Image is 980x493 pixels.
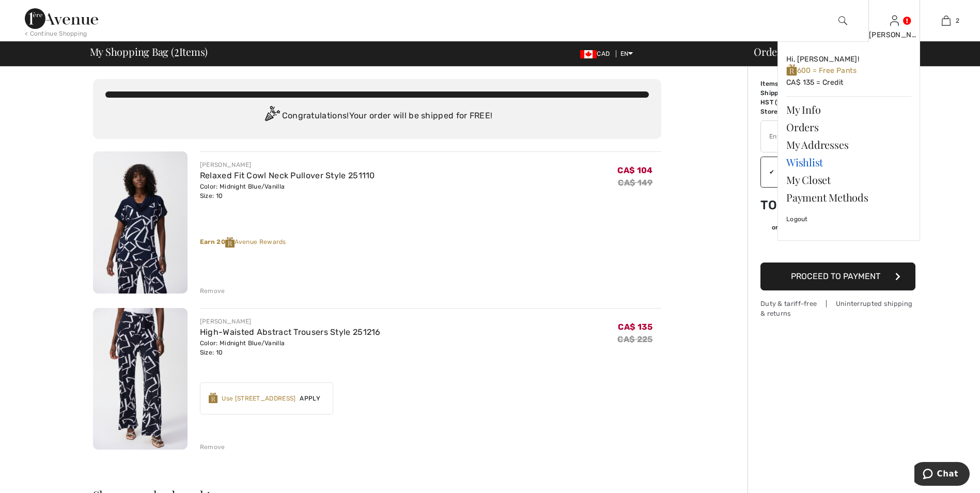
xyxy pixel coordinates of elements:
[580,50,597,58] img: Canadian Dollar
[838,14,847,27] img: search the website
[786,136,911,153] a: My Addresses
[786,118,911,136] a: Orders
[200,182,375,201] div: Color: Midnight Blue/Vanilla Size: 10
[786,101,911,118] a: My Info
[225,237,235,248] img: Reward-Logo.svg
[786,189,911,206] a: Payment Methods
[791,271,880,281] span: Proceed to Payment
[741,47,974,57] div: Order Summary
[200,317,381,326] div: [PERSON_NAME]
[295,394,324,403] span: Apply
[620,50,633,57] span: EN
[760,223,915,236] div: or 4 payments ofCA$ 33.84withSezzle Click to learn more about Sezzle
[200,171,375,180] a: Relaxed Fit Cowl Neck Pullover Style 251110
[200,338,381,357] div: Color: Midnight Blue/Vanilla Size: 10
[760,188,818,223] td: Total
[890,14,899,27] img: My Info
[786,171,911,189] a: My Closet
[786,64,797,76] img: loyalty_logo_r.svg
[869,29,920,40] div: [PERSON_NAME]
[760,98,818,107] td: HST (13%)
[618,322,652,332] span: CA$ 135
[90,47,208,57] span: My Shopping Bag ( Items)
[760,107,818,116] td: Store Credit
[786,55,859,64] span: Hi, [PERSON_NAME]!
[25,8,98,29] img: 1ère Avenue
[786,50,911,92] a: Hi, [PERSON_NAME]! 600 = Free PantsCA$ 135 = Credit
[914,462,970,488] iframe: Opens a widget where you can chat to one of our agents
[921,14,971,27] a: 2
[580,50,614,57] span: CAD
[200,442,225,452] div: Remove
[93,151,188,294] img: Relaxed Fit Cowl Neck Pullover Style 251110
[786,66,857,75] span: 600 = Free Pants
[25,29,87,38] div: < Continue Shopping
[890,16,899,25] a: Sign In
[200,237,661,248] div: Avenue Rewards
[200,286,225,296] div: Remove
[760,79,818,88] td: Items ( )
[617,334,652,344] s: CA$ 225
[761,121,886,152] input: Promo code
[761,167,774,177] div: ✔
[93,308,188,450] img: High-Waisted Abstract Trousers Style 251216
[105,106,649,127] div: Congratulations! Your order will be shipped for FREE!
[760,88,818,98] td: Shipping
[617,165,652,175] span: CA$ 104
[200,238,235,245] strong: Earn 20
[200,160,375,170] div: [PERSON_NAME]
[786,206,911,232] a: Logout
[956,16,959,25] span: 2
[760,263,915,290] button: Proceed to Payment
[760,236,915,259] iframe: PayPal-paypal
[200,327,381,337] a: High-Waisted Abstract Trousers Style 251216
[174,44,179,57] span: 2
[222,394,295,403] div: Use [STREET_ADDRESS]
[209,393,218,403] img: Reward-Logo.svg
[786,153,911,171] a: Wishlist
[261,106,282,127] img: Congratulation2.svg
[618,178,652,188] s: CA$ 149
[942,14,951,27] img: My Bag
[760,299,915,318] div: Duty & tariff-free | Uninterrupted shipping & returns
